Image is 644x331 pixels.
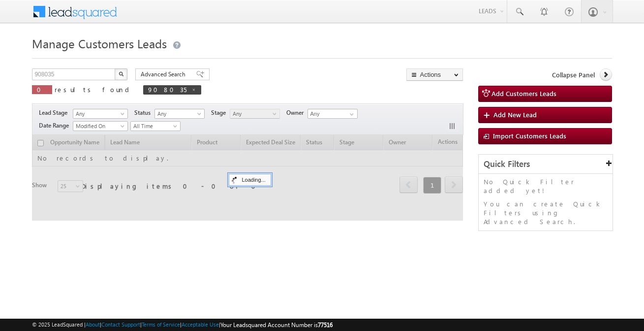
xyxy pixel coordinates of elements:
[119,71,123,76] img: Search
[182,321,219,328] a: Acceptable Use
[154,109,205,119] a: Any
[142,321,180,328] a: Terms of Service
[493,110,537,119] span: Add New Lead
[130,121,181,131] a: All Time
[73,109,128,119] a: Any
[552,70,595,79] span: Collapse Panel
[484,199,608,226] p: You can create Quick Filters using Advanced Search.
[73,109,124,118] span: Any
[307,109,358,119] input: Type to Search
[101,321,140,328] a: Contact Support
[37,85,47,94] span: 0
[229,174,271,186] div: Loading...
[230,109,277,118] span: Any
[131,122,178,131] span: All Time
[344,109,357,119] a: Show All Items
[493,132,566,140] span: Import Customers Leads
[39,121,73,130] span: Date Range
[406,68,463,81] button: Actions
[39,108,71,117] span: Lead Stage
[230,109,280,119] a: Any
[479,155,613,174] div: Quick Filters
[318,321,333,329] span: 77516
[491,89,556,98] span: Add Customers Leads
[220,321,333,329] span: Your Leadsquared Account Number is
[32,35,167,51] span: Manage Customers Leads
[148,85,186,94] span: 908035
[73,121,128,131] a: Modified On
[32,320,333,330] span: © 2025 LeadSquared | | | | |
[141,70,188,79] span: Advanced Search
[155,109,202,118] span: Any
[55,85,133,94] span: results found
[211,108,230,117] span: Stage
[86,321,100,328] a: About
[73,122,124,131] span: Modified On
[484,177,608,195] p: No Quick Filter added yet!
[134,108,154,117] span: Status
[286,108,307,117] span: Owner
